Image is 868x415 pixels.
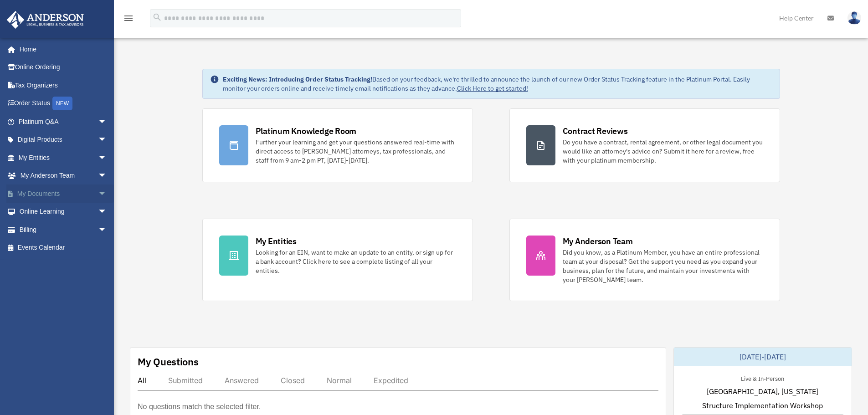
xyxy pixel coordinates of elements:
div: Do you have a contract, rental agreement, or other legal document you would like an attorney's ad... [563,138,763,165]
span: arrow_drop_down [98,149,116,167]
div: Looking for an EIN, want to make an update to an entity, or sign up for a bank account? Click her... [256,248,456,275]
div: [DATE]-[DATE] [674,348,852,366]
span: arrow_drop_down [98,113,116,131]
div: My Anderson Team [563,236,633,247]
div: Expedited [374,376,408,385]
a: My Documentsarrow_drop_down [6,184,121,203]
div: All [138,376,146,385]
img: Anderson Advisors Platinum Portal [4,11,87,29]
a: Contract Reviews Do you have a contract, rental agreement, or other legal document you would like... [509,108,780,182]
a: My Entities Looking for an EIN, want to make an update to an entity, or sign up for a bank accoun... [202,219,473,301]
a: Online Learningarrow_drop_down [6,203,121,221]
a: Home [6,40,116,58]
span: [GEOGRAPHIC_DATA], [US_STATE] [707,386,818,397]
span: arrow_drop_down [98,184,116,203]
div: NEW [52,97,72,110]
a: menu [123,16,134,24]
p: No questions match the selected filter. [138,400,261,413]
img: User Pic [847,11,861,25]
div: Answered [225,376,259,385]
div: Did you know, as a Platinum Member, you have an entire professional team at your disposal? Get th... [563,248,763,284]
a: My Anderson Team Did you know, as a Platinum Member, you have an entire professional team at your... [509,219,780,301]
div: Contract Reviews [563,125,628,137]
div: Live & In-Person [734,373,791,383]
div: Normal [327,376,352,385]
a: My Anderson Teamarrow_drop_down [6,167,121,185]
span: arrow_drop_down [98,203,116,221]
a: Digital Productsarrow_drop_down [6,131,121,149]
a: Platinum Q&Aarrow_drop_down [6,113,121,131]
a: Tax Organizers [6,76,121,94]
a: Click Here to get started! [457,84,528,92]
a: Order StatusNEW [6,94,121,113]
a: Platinum Knowledge Room Further your learning and get your questions answered real-time with dire... [202,108,473,182]
a: My Entitiesarrow_drop_down [6,149,121,167]
a: Billingarrow_drop_down [6,220,121,239]
div: Closed [281,376,305,385]
div: My Entities [256,236,297,247]
a: Online Ordering [6,58,121,77]
span: arrow_drop_down [98,167,116,185]
i: search [152,12,162,22]
div: Platinum Knowledge Room [256,125,357,137]
div: My Questions [138,355,199,369]
i: menu [123,13,134,24]
div: Submitted [168,376,203,385]
span: arrow_drop_down [98,220,116,239]
strong: Exciting News: Introducing Order Status Tracking! [223,75,372,83]
a: Events Calendar [6,239,121,257]
div: Further your learning and get your questions answered real-time with direct access to [PERSON_NAM... [256,138,456,165]
span: arrow_drop_down [98,131,116,149]
div: Based on your feedback, we're thrilled to announce the launch of our new Order Status Tracking fe... [223,75,772,93]
span: Structure Implementation Workshop [702,400,823,411]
